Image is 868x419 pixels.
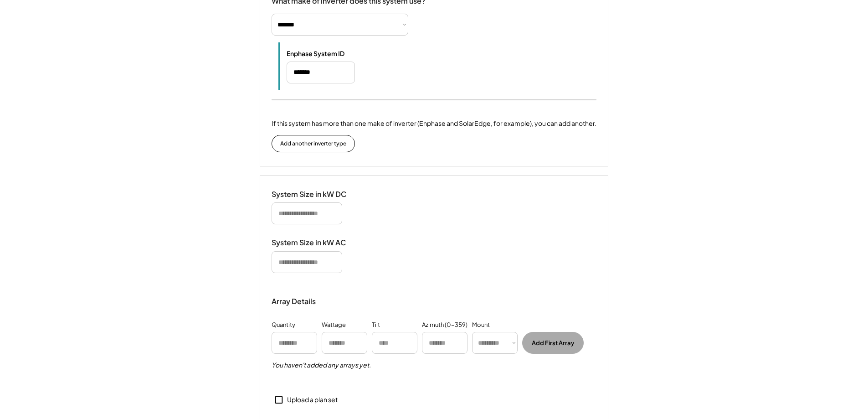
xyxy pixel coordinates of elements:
div: Upload a plan set [287,395,338,404]
div: Mount [472,321,490,330]
button: Add First Array [522,332,584,354]
div: Tilt [372,321,380,330]
div: Quantity [272,321,295,330]
div: Wattage [322,321,346,330]
div: If this system has more than one make of inverter (Enphase and SolarEdge, for example), you can a... [272,119,596,128]
div: System Size in kW AC [272,238,363,248]
div: Azimuth (0-359) [422,321,467,330]
div: Array Details [272,296,317,307]
button: Add another inverter type [272,135,355,152]
div: Enphase System ID [287,49,378,57]
h5: You haven't added any arrays yet. [272,361,371,370]
div: System Size in kW DC [272,190,363,199]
